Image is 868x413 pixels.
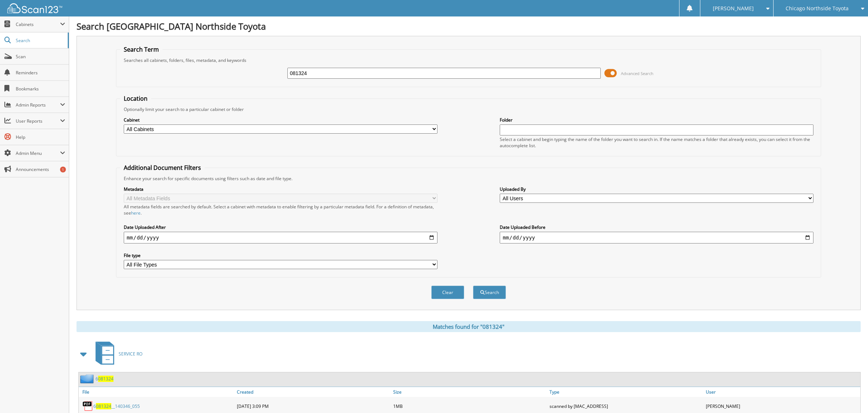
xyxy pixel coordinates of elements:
[621,71,653,76] span: Advanced Search
[235,387,391,397] a: Created
[16,53,65,60] span: Scan
[120,175,817,182] div: Enhance your search for specific documents using filters such as date and file type.
[16,118,60,124] span: User Reports
[16,134,65,140] span: Help
[124,252,437,258] label: File type
[124,117,437,123] label: Cabinet
[500,136,813,149] div: Select a cabinet and begin typing the name of the folder you want to search in. If the name match...
[500,232,813,243] input: end
[120,45,163,53] legend: Search Term
[500,186,813,192] label: Uploaded By
[548,387,704,397] a: Type
[96,403,111,409] span: 081324
[7,3,62,13] img: scan123-logo-white.svg
[120,94,151,103] legend: Location
[77,20,861,32] h1: Search [GEOGRAPHIC_DATA] Northside Toyota
[98,376,113,382] span: 081324
[431,286,464,299] button: Clear
[120,57,817,63] div: Searches all cabinets, folders, files, metadata, and keywords
[786,6,849,11] span: Chicago Northside Toyota
[16,70,65,76] span: Reminders
[124,204,437,216] div: All metadata fields are searched by default. Select a cabinet with metadata to enable filtering b...
[713,6,754,11] span: [PERSON_NAME]
[77,321,861,332] div: Matches found for "081324"
[16,102,60,108] span: Admin Reports
[16,150,60,156] span: Admin Menu
[16,86,65,92] span: Bookmarks
[60,167,66,172] div: 1
[500,117,813,123] label: Folder
[16,166,65,172] span: Announcements
[120,106,817,112] div: Optionally limit your search to a particular cabinet or folder
[124,186,437,192] label: Metadata
[93,403,140,409] a: 6081324__140346_055
[120,164,205,172] legend: Additional Document Filters
[91,339,142,368] a: SERVICE RO
[124,232,437,243] input: start
[80,374,96,383] img: folder2.png
[16,37,64,44] span: Search
[79,387,235,397] a: File
[124,224,437,230] label: Date Uploaded After
[473,286,506,299] button: Search
[704,387,860,397] a: User
[131,210,141,216] a: here
[500,224,813,230] label: Date Uploaded Before
[96,376,113,382] a: 6081324
[82,401,93,412] img: PDF.png
[391,387,548,397] a: Size
[119,351,142,357] span: SERVICE RO
[16,21,60,27] span: Cabinets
